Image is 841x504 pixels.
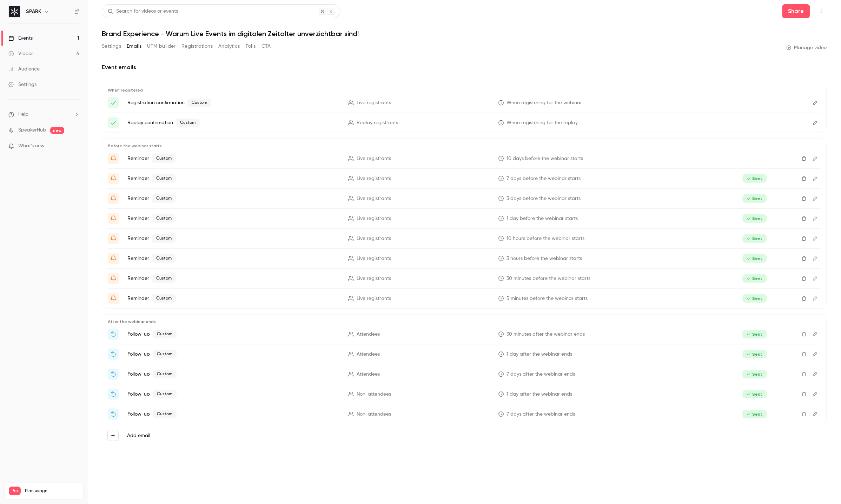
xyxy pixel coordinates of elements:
p: Replay confirmation [127,119,340,127]
span: When registering for the replay [507,119,578,127]
button: Edit [810,97,821,108]
li: Bist du bereit? In wenigen Tagen starten wir gemeinsam! [108,173,821,184]
div: Audience [8,66,40,73]
span: Attendees [357,371,380,378]
span: Sent [743,370,767,378]
span: Sent [743,254,767,263]
button: Settings [102,41,121,52]
span: Custom [152,274,176,283]
button: Edit [810,329,821,340]
iframe: Noticeable Trigger [71,143,79,149]
span: What's new [18,142,45,150]
span: Custom [152,194,176,203]
button: Edit [810,173,821,184]
span: Sent [743,214,767,223]
span: Sent [743,294,767,303]
span: Sent [743,274,767,283]
span: Custom [152,154,176,163]
span: Custom [153,390,177,398]
button: Edit [810,409,821,420]
p: Reminder [127,294,340,303]
span: Sent [743,410,767,418]
h2: Event emails [102,63,827,72]
p: When registered [108,87,821,93]
button: Polls [246,41,256,52]
li: Heute ist es so weit – dein exklusives Webinar startet in Kürze! [108,233,821,244]
div: Search for videos or events [108,8,178,15]
span: Custom [152,214,176,223]
span: Custom [176,119,200,127]
div: Settings [8,81,37,88]
span: 1 day before the webinar starts [507,215,578,222]
span: Non-attendees [357,391,391,398]
button: Delete [799,329,810,340]
li: help-dropdown-opener [8,111,79,118]
span: Live registrants [357,155,391,162]
button: Delete [799,369,810,380]
label: Add email [127,432,150,439]
span: Sent [743,174,767,183]
span: 10 days before the webinar starts [507,155,583,162]
p: Reminder [127,174,340,183]
p: Follow-up [127,390,340,398]
li: Jetzt exklusiven Platz sichern! [108,349,821,360]
span: Attendees [357,331,380,338]
span: Live registrants [357,99,391,107]
span: Live registrants [357,235,391,242]
span: Custom [152,254,176,263]
li: Danke fürs Dabeisein – das war erst der Anfang! [108,329,821,340]
span: new [50,127,64,134]
p: Follow-up [127,410,340,418]
div: Events [8,35,33,42]
p: Follow-up [127,350,340,358]
span: Custom [152,294,176,303]
span: Custom [153,370,177,378]
span: Non-attendees [357,411,391,418]
button: Edit [810,233,821,244]
span: Custom [153,330,177,338]
button: Edit [810,369,821,380]
span: 5 minutes before the webinar starts [507,295,588,302]
span: When registering for the webinar [507,99,582,107]
span: Custom [187,99,211,107]
li: Wir haben dich vermisst – komm uns doch besuchen! [108,389,821,400]
span: 7 days after the webinar ends [507,411,575,418]
button: Delete [799,273,810,284]
button: Delete [799,193,810,204]
span: Live registrants [357,195,391,202]
button: Edit [810,213,821,224]
button: Delete [799,153,810,164]
p: Reminder [127,154,340,163]
h1: Brand Experience - Warum Live Events im digitalen Zeitalter unverzichtbar sind! [102,29,827,38]
span: 1 day after the webinar ends [507,391,572,398]
span: 3 hours before the webinar starts [507,255,582,262]
button: Edit [810,117,821,128]
span: Custom [152,234,176,243]
span: 7 days after the webinar ends [507,371,575,378]
button: Edit [810,253,821,264]
button: Delete [799,349,810,360]
li: Webinar verpasst? Wir hätten da noch was für dich! [108,409,821,420]
p: Follow-up [127,330,340,338]
span: Live registrants [357,215,391,222]
span: 10 hours before the webinar starts [507,235,585,242]
button: UTM builder [147,41,176,52]
button: Edit [810,349,821,360]
li: Deine Anmeldung zum Webinar „Brand Experience – Warum Live Events im digitalen Zeitalter unverzic... [108,117,821,128]
img: SPARK [9,6,20,17]
button: Edit [810,193,821,204]
span: Replay registrants [357,119,398,127]
span: 30 minutes before the webinar starts [507,275,591,282]
button: Delete [799,173,810,184]
li: Sie sind dabei! So holen Sie das Meiste aus unserem Webinar. [108,97,821,108]
button: Registrations [181,41,213,52]
div: Videos [8,50,33,57]
span: Custom [152,174,176,183]
button: Edit [810,153,821,164]
span: Live registrants [357,275,391,282]
span: Help [18,111,28,118]
button: Delete [799,253,810,264]
span: 3 days before the webinar starts [507,195,581,202]
li: Bist du bereit? In wenigen Tagen starten wir gemeinsam! [108,153,821,164]
button: Edit [810,389,821,400]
